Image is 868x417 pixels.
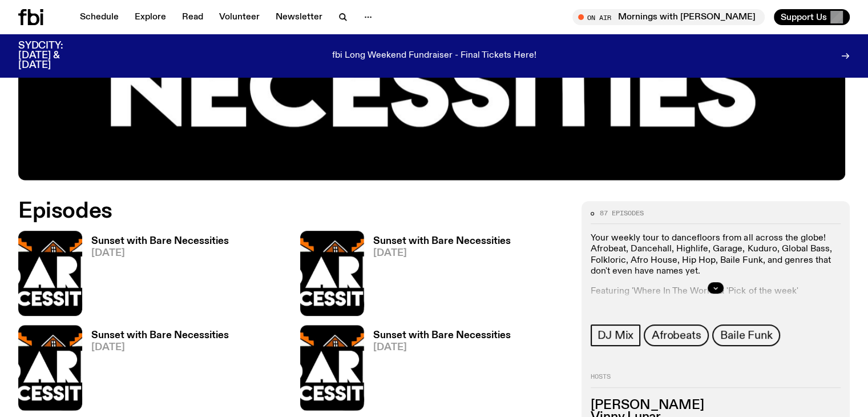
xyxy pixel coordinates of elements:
p: fbi Long Weekend Fundraiser - Final Tickets Here! [332,51,536,61]
a: Sunset with Bare Necessities[DATE] [82,236,229,316]
a: Newsletter [269,9,329,25]
span: Afrobeats [652,329,701,342]
a: Sunset with Bare Necessities[DATE] [364,236,511,316]
a: Schedule [73,9,126,25]
button: On AirMornings with [PERSON_NAME] [572,9,765,25]
img: Bare Necessities [18,325,82,410]
span: Support Us [781,12,827,22]
a: DJ Mix [591,324,640,346]
h3: Sunset with Bare Necessities [373,236,511,246]
a: Sunset with Bare Necessities[DATE] [364,331,511,410]
span: DJ Mix [597,329,633,342]
span: Baile Funk [720,329,772,342]
h3: [PERSON_NAME] [591,399,841,412]
h2: Hosts [591,374,841,387]
a: Volunteer [212,9,267,25]
h2: Episodes [18,201,568,222]
img: Bare Necessities [300,325,364,410]
a: Sunset with Bare Necessities[DATE] [82,331,229,410]
h3: SYDCITY: [DATE] & [DATE] [18,41,91,70]
a: Explore [128,9,173,25]
span: [DATE] [91,343,229,352]
a: Afrobeats [644,324,709,346]
span: [DATE] [91,248,229,258]
img: Bare Necessities [300,231,364,316]
span: 87 episodes [600,210,644,216]
span: [DATE] [373,248,511,258]
p: Your weekly tour to dancefloors from all across the globe! Afrobeat, Dancehall, Highlife, Garage,... [591,233,841,277]
a: Baile Funk [712,324,780,346]
a: Read [175,9,210,25]
h3: Sunset with Bare Necessities [373,331,511,340]
h3: Sunset with Bare Necessities [91,236,229,246]
button: Support Us [774,9,850,25]
img: Bare Necessities [18,231,82,316]
h3: Sunset with Bare Necessities [91,331,229,340]
span: [DATE] [373,343,511,352]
